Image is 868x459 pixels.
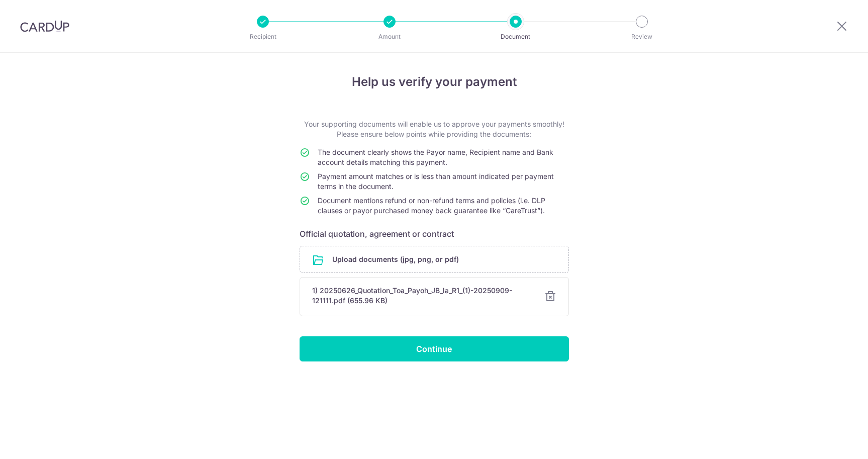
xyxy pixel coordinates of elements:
p: Amount [352,32,427,42]
span: The document clearly shows the Payor name, Recipient name and Bank account details matching this ... [318,148,553,166]
p: Review [605,32,679,42]
span: Document mentions refund or non-refund terms and policies (i.e. DLP clauses or payor purchased mo... [318,196,545,215]
span: Payment amount matches or is less than amount indicated per payment terms in the document. [318,172,554,191]
input: Continue [300,336,569,361]
p: Your supporting documents will enable us to approve your payments smoothly! Please ensure below p... [300,119,569,139]
img: CardUp [20,20,69,32]
p: Recipient [226,32,300,42]
h6: Official quotation, agreement or contract [300,228,569,240]
iframe: Opens a widget where you can find more information [803,429,858,454]
div: 1) 20250626_Quotation_Toa_Payoh_JB_la_R1_(1)-20250909-121111.pdf (655.96 KB) [312,286,532,306]
h4: Help us verify your payment [300,73,569,91]
div: Upload documents (jpg, png, or pdf) [300,246,569,273]
p: Document [478,32,553,42]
